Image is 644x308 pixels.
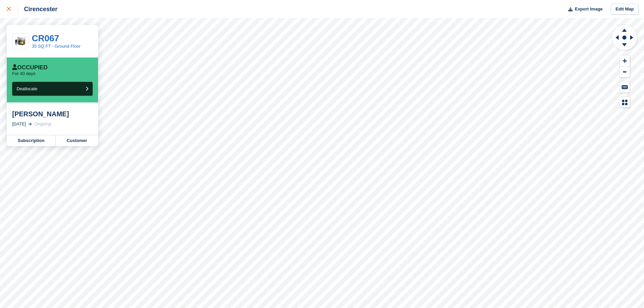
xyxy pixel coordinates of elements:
[18,5,57,13] div: Cirencester
[620,55,630,67] button: Zoom In
[28,123,32,125] img: arrow-right-light-icn-cde0832a797a2874e46488d9cf13f60e5c3a73dbe684e267c42b8395dfbc2abf.svg
[620,67,630,78] button: Zoom Out
[12,110,93,118] div: [PERSON_NAME]
[12,64,48,71] div: Occupied
[12,121,26,127] div: [DATE]
[620,97,630,108] button: Map Legend
[12,82,93,96] button: Deallocate
[7,135,56,146] a: Subscription
[620,81,630,93] button: Keyboard Shortcuts
[12,71,35,76] p: For 40 days
[17,86,37,91] span: Deallocate
[564,4,603,15] button: Export Image
[611,4,639,15] a: Edit Map
[34,121,51,127] div: Ongoing
[13,35,28,47] img: 35-sqft-unit.jpg
[56,135,98,146] a: Customer
[32,33,59,43] a: CR067
[32,44,80,49] a: 35 SQ FT - Ground Floor
[575,6,602,13] span: Export Image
